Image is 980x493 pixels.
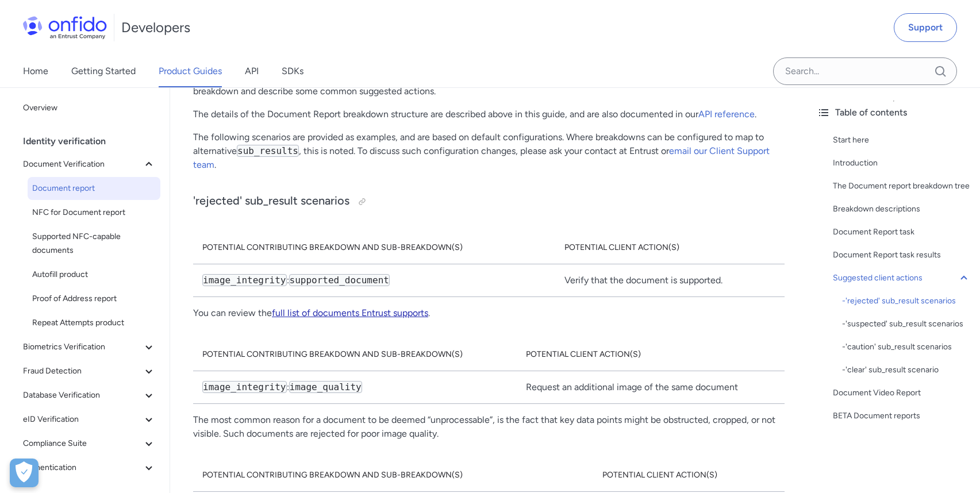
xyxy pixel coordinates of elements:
h1: Developers [121,18,190,37]
span: Supported NFC-capable documents [32,230,156,257]
a: -'caution' sub_result scenarios [842,340,971,354]
div: - 'suspected' sub_result scenarios [842,317,971,331]
th: Potential client action(s) [555,232,785,264]
button: Open Preferences [10,459,39,487]
a: Overview [18,97,160,120]
button: Biometrics Verification [18,336,160,359]
img: Onfido Logo [23,16,107,39]
div: - 'clear' sub_result scenario [842,363,971,377]
div: - 'rejected' sub_result scenarios [842,294,971,308]
a: Autofill product [28,263,160,286]
th: Potential contributing breakdown and sub-breakdown(s) [193,459,593,492]
a: Home [23,55,48,87]
a: -'suspected' sub_result scenarios [842,317,971,331]
span: eID Verification [23,413,142,426]
button: Fraud Detection [18,360,160,383]
button: Compliance Suite [18,432,160,455]
a: Document Report task [833,225,971,239]
th: Potential contributing breakdown and sub-breakdown(s) [193,232,555,264]
a: -'clear' sub_result scenario [842,363,971,377]
span: Biometrics Verification [23,340,142,354]
button: eID Verification [18,408,160,431]
span: Autofill product [32,268,156,282]
button: Database Verification [18,384,160,407]
code: supported_document [289,274,390,286]
td: Verify that the document is supported. [555,264,785,297]
button: Authentication [18,456,160,479]
a: full list of documents Entrust supports [272,307,428,318]
code: sub_results [237,145,299,157]
code: image_integrity [202,381,287,393]
p: You can review the . [193,306,785,320]
a: API [245,55,259,87]
a: Repeat Attempts product [28,311,160,334]
th: Potential client action(s) [593,459,785,492]
button: Document Verification [18,153,160,176]
span: NFC for Document report [32,206,156,219]
a: -'rejected' sub_result scenarios [842,294,971,308]
a: Document Video Report [833,386,971,400]
a: Getting Started [71,55,136,87]
div: - 'caution' sub_result scenarios [842,340,971,354]
span: Proof of Address report [32,292,156,306]
td: : [193,371,517,404]
span: Document Verification [23,157,142,171]
a: Start here [833,133,971,147]
a: Proof of Address report [28,287,160,310]
td: Request an additional image of the same document [517,371,785,404]
a: Document report [28,177,160,200]
th: Potential contributing breakdown and sub-breakdown(s) [193,338,517,371]
a: Breakdown descriptions [833,202,971,216]
a: Suggested client actions [833,271,971,285]
a: Product Guides [159,55,222,87]
a: Supported NFC-capable documents [28,225,160,262]
a: The Document report breakdown tree [833,179,971,193]
p: The most common reason for a document to be deemed “unprocessable”, is the fact that key data poi... [193,413,785,441]
a: Document Report task results [833,248,971,262]
div: Table of contents [817,106,971,120]
a: BETA Document reports [833,409,971,423]
span: Authentication [23,461,142,475]
span: Compliance Suite [23,437,142,450]
div: Identity verification [23,130,165,153]
a: SDKs [282,55,303,87]
a: API reference [698,109,755,120]
a: Introduction [833,156,971,170]
span: Database Verification [23,388,142,402]
div: Cookie Preferences [10,459,39,487]
span: Document report [32,182,156,195]
input: Onfido search input field [773,57,957,85]
h3: 'rejected' sub_result scenarios [193,192,785,211]
td: : [193,264,555,297]
a: Support [894,13,957,42]
span: Fraud Detection [23,364,142,378]
p: The details of the Document Report breakdown structure are described above in this guide, and are... [193,107,785,121]
th: Potential client action(s) [517,338,785,371]
p: The following scenarios are provided as examples, and are based on default configurations. Where ... [193,130,785,172]
span: Repeat Attempts product [32,316,156,330]
a: NFC for Document report [28,201,160,224]
span: Overview [23,101,156,115]
code: image_quality [289,381,362,393]
code: image_integrity [202,274,287,286]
